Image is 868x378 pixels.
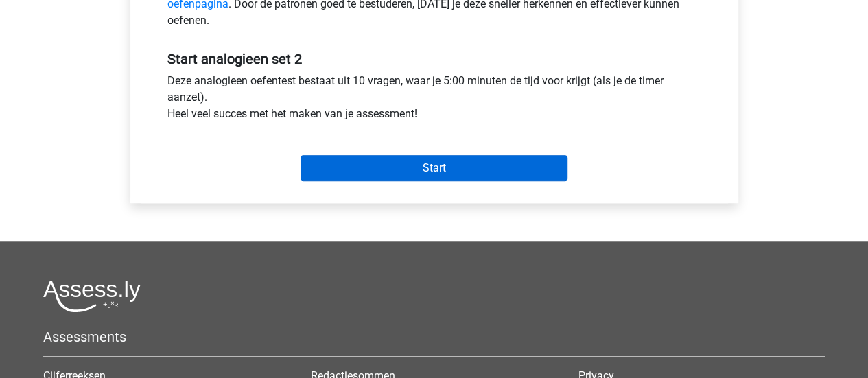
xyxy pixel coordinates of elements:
img: Assessly logo [43,280,141,312]
h5: Start analogieen set 2 [167,51,701,67]
input: Start [301,155,567,181]
div: Deze analogieen oefentest bestaat uit 10 vragen, waar je 5:00 minuten de tijd voor krijgt (als je... [157,73,712,128]
h5: Assessments [43,329,825,345]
